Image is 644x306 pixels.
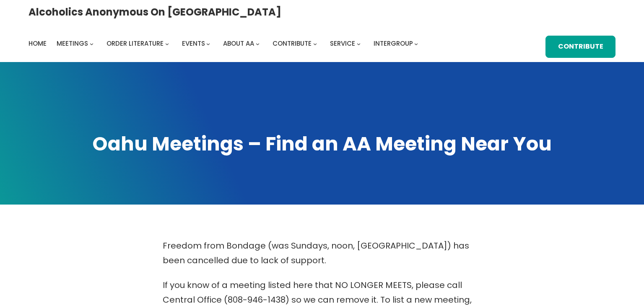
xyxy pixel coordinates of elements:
[29,39,47,48] span: Home
[206,42,210,46] button: Events submenu
[374,38,413,49] a: Intergroup
[57,38,88,49] a: Meetings
[374,39,413,48] span: Intergroup
[330,38,355,49] a: Service
[414,42,418,46] button: Intergroup submenu
[273,39,312,48] span: Contribute
[29,131,615,157] h1: Oahu Meetings – Find an AA Meeting Near You
[256,42,260,46] button: About AA submenu
[90,42,93,46] button: Meetings submenu
[223,38,254,49] a: About AA
[29,3,281,21] a: Alcoholics Anonymous on [GEOGRAPHIC_DATA]
[182,39,205,48] span: Events
[182,38,205,49] a: Events
[357,42,361,46] button: Service submenu
[165,42,169,46] button: Order Literature submenu
[545,36,615,58] a: Contribute
[57,39,88,48] span: Meetings
[106,39,164,48] span: Order Literature
[330,39,355,48] span: Service
[29,38,47,49] a: Home
[273,38,312,49] a: Contribute
[223,39,254,48] span: About AA
[163,239,481,268] p: Freedom from Bondage (was Sundays, noon, [GEOGRAPHIC_DATA]) has been cancelled due to lack of sup...
[29,38,421,49] nav: Intergroup
[313,42,317,46] button: Contribute submenu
